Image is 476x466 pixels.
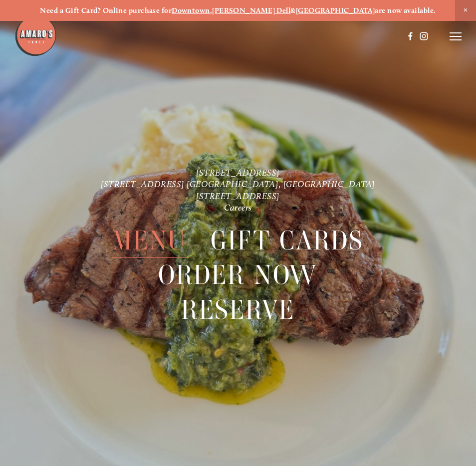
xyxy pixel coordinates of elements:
[290,6,295,15] strong: &
[172,6,210,15] a: Downtown
[158,257,318,292] span: Order Now
[210,6,212,15] strong: ,
[181,292,295,327] a: Reserve
[196,167,280,178] a: [STREET_ADDRESS]
[296,6,375,15] a: [GEOGRAPHIC_DATA]
[211,223,364,257] span: Gift Cards
[181,292,295,327] span: Reserve
[196,191,280,201] a: [STREET_ADDRESS]
[212,6,290,15] a: [PERSON_NAME] Dell
[112,223,187,257] a: Menu
[112,223,187,257] span: Menu
[158,257,318,292] a: Order Now
[224,202,252,213] a: Careers
[101,179,375,189] a: [STREET_ADDRESS] [GEOGRAPHIC_DATA], [GEOGRAPHIC_DATA]
[40,6,172,15] strong: Need a Gift Card? Online purchase for
[375,6,436,15] strong: are now available.
[211,223,364,257] a: Gift Cards
[14,14,57,57] img: Amaro's Table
